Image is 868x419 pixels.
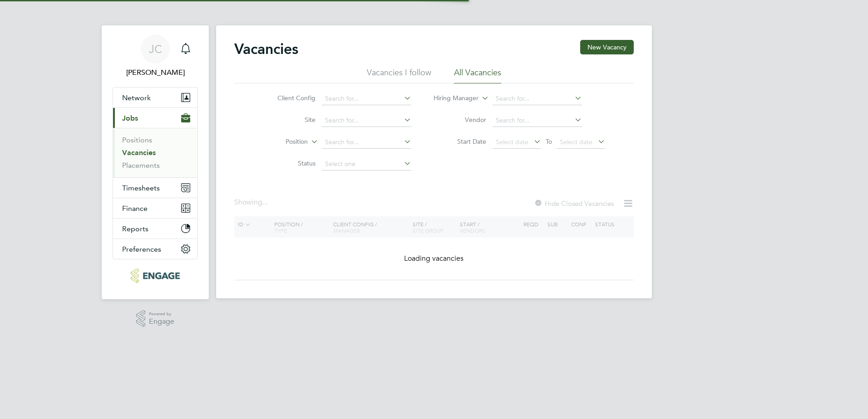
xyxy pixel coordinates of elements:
label: Client Config [263,94,316,102]
a: Positions [122,136,152,144]
button: Preferences [113,239,197,259]
button: Timesheets [113,178,197,198]
button: Finance [113,198,197,218]
label: Hiring Manager [426,94,478,103]
li: All Vacancies [454,67,501,83]
span: Jobs [122,114,138,122]
span: Engage [149,318,174,326]
button: New Vacancy [580,40,634,54]
span: JC [149,43,162,55]
input: Search for... [493,93,582,105]
input: Search for... [322,93,411,105]
nav: Main navigation [102,25,209,299]
span: Timesheets [122,184,160,192]
button: Network [113,88,197,107]
span: Finance [122,204,148,213]
span: To [543,136,555,147]
label: Status [263,159,316,167]
input: Search for... [493,114,582,127]
input: Search for... [322,114,411,127]
span: Select date [560,138,592,146]
span: Network [122,93,151,102]
span: Select date [496,138,528,146]
label: Start Date [434,137,486,146]
a: JC[PERSON_NAME] [113,34,198,78]
span: Reports [122,224,148,233]
a: Placements [122,161,160,170]
span: James Carey [113,67,198,78]
button: Jobs [113,108,197,128]
a: Powered byEngage [136,310,175,327]
label: Hide Closed Vacancies [534,199,614,208]
button: Reports [113,219,197,239]
span: Powered by [149,310,174,318]
li: Vacancies I follow [367,67,431,83]
span: ... [262,198,268,207]
input: Search for... [322,136,411,149]
img: educationmattersgroup-logo-retina.png [131,268,179,283]
label: Position [256,137,308,146]
a: Go to home page [113,268,198,283]
label: Vendor [434,116,486,124]
a: Vacancies [122,148,156,157]
h2: Vacancies [234,40,298,58]
div: Jobs [113,128,197,177]
input: Select one [322,158,411,171]
span: Preferences [122,245,161,253]
div: Showing [234,198,270,207]
label: Site [263,116,316,124]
